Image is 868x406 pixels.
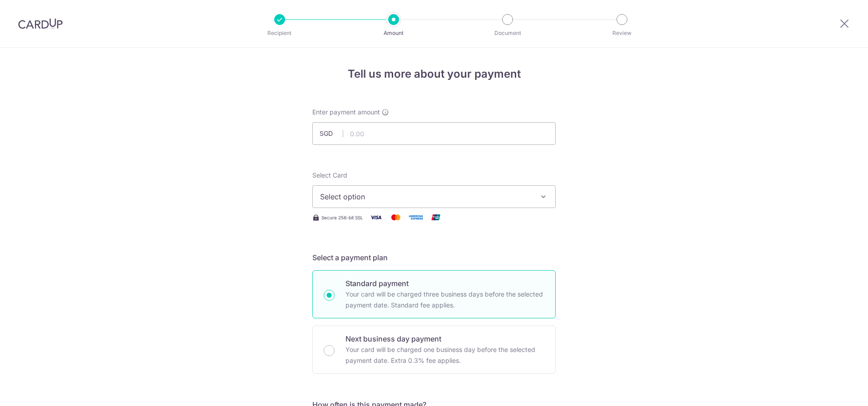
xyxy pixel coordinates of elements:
p: Standard payment [345,278,544,289]
p: Document [474,29,541,38]
p: Recipient [246,29,313,38]
p: Next business day payment [345,333,544,344]
span: Select option [320,191,532,202]
span: translation missing: en.payables.payment_networks.credit_card.summary.labels.select_card [312,171,347,179]
span: Enter payment amount [312,108,380,117]
span: SGD [320,129,343,138]
p: Your card will be charged three business days before the selected payment date. Standard fee appl... [345,289,544,311]
input: 0.00 [312,122,556,145]
h5: Select a payment plan [312,252,556,263]
p: Review [588,29,656,38]
h4: Tell us more about your payment [312,66,556,82]
img: Visa [367,212,385,223]
span: Secure 256-bit SSL [321,214,363,221]
img: CardUp [18,18,63,29]
img: American Express [407,212,425,223]
img: Mastercard [387,212,405,223]
button: Select option [312,185,556,208]
img: Union Pay [427,212,445,223]
p: Your card will be charged one business day before the selected payment date. Extra 0.3% fee applies. [345,344,544,366]
p: Amount [360,29,427,38]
